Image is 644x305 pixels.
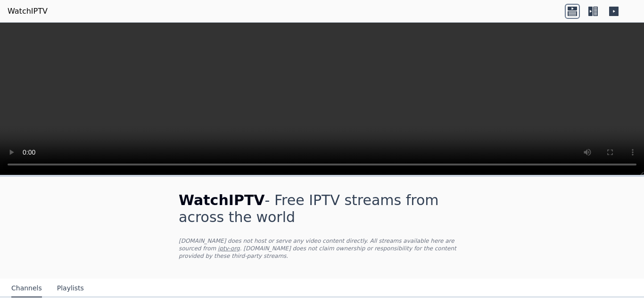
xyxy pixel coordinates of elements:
[179,192,465,226] h1: - Free IPTV streams from across the world
[179,192,265,208] span: WatchIPTV
[11,280,42,297] button: Channels
[179,237,465,260] p: [DOMAIN_NAME] does not host or serve any video content directly. All streams available here are s...
[8,6,48,17] a: WatchIPTV
[57,280,84,297] button: Playlists
[218,245,240,252] a: iptv-org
